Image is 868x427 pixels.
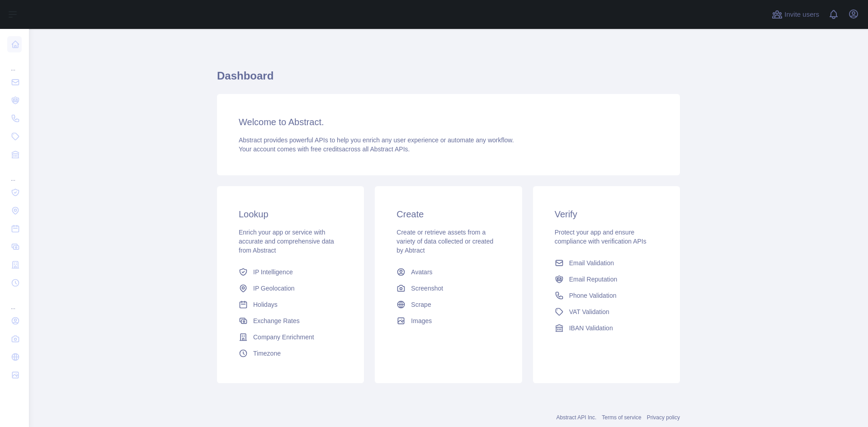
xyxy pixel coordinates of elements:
a: Exchange Rates [235,313,346,329]
span: Create or retrieve assets from a variety of data collected or created by Abtract [396,229,493,254]
span: Avatars [411,267,432,277]
span: Phone Validation [569,291,617,300]
span: Screenshot [411,284,443,293]
span: IBAN Validation [569,324,613,333]
a: Scrape [393,296,504,313]
a: Company Enrichment [235,329,346,345]
a: Terms of service [602,414,641,421]
a: Abstract API Inc. [557,414,597,421]
a: Email Reputation [551,271,662,287]
span: Enrich your app or service with accurate and comprehensive data from Abstract [239,229,334,254]
span: Email Validation [569,258,614,267]
span: VAT Validation [569,307,609,316]
a: IBAN Validation [551,320,662,336]
span: Holidays [253,300,278,309]
div: ... [7,293,22,311]
span: Images [411,316,432,325]
span: IP Geolocation [253,284,295,293]
span: Company Enrichment [253,333,314,342]
a: Phone Validation [551,287,662,304]
a: Email Validation [551,255,662,271]
span: Email Reputation [569,275,618,284]
div: ... [7,164,22,183]
a: Holidays [235,296,346,313]
button: Invite users [770,7,821,22]
span: Scrape [411,300,431,309]
span: Exchange Rates [253,316,300,325]
div: ... [7,54,22,72]
span: free credits [311,145,342,153]
a: Images [393,313,504,329]
span: IP Intelligence [253,267,293,277]
span: Abstract provides powerful APIs to help you enrich any user experience or automate any workflow. [239,136,514,144]
h3: Create [396,208,500,221]
span: Protect your app and ensure compliance with verification APIs [555,229,646,245]
a: Privacy policy [647,414,680,421]
h3: Verify [555,208,658,221]
h3: Welcome to Abstract. [239,116,658,128]
h1: Dashboard [217,69,680,90]
a: Timezone [235,345,346,361]
a: Avatars [393,264,504,280]
span: Invite users [784,9,819,20]
a: VAT Validation [551,304,662,320]
a: IP Geolocation [235,280,346,296]
span: Your account comes with across all Abstract APIs. [239,145,410,153]
h3: Lookup [239,208,342,221]
a: Screenshot [393,280,504,296]
span: Timezone [253,349,281,358]
a: IP Intelligence [235,264,346,280]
